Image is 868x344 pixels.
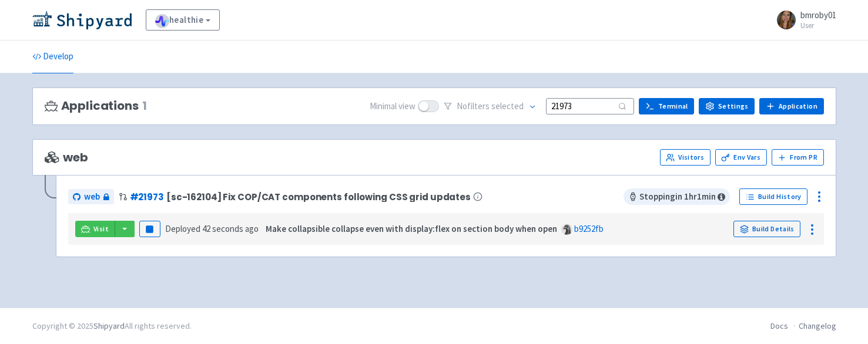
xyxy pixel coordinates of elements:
[715,149,767,166] a: Env Vars
[32,320,192,332] div: Copyright © 2025 All rights reserved.
[68,189,114,205] a: web
[32,41,73,73] a: Develop
[146,9,220,31] a: healthie
[370,100,415,113] span: Minimal view
[457,100,524,113] span: No filter s
[93,321,125,331] a: Shipyard
[130,191,164,203] a: #21973
[546,98,634,114] input: Search...
[491,100,524,112] span: selected
[45,99,147,113] h3: Applications
[799,321,836,331] a: Changelog
[266,223,557,234] strong: Make collapsible collapse even with display:flex on section body when open
[45,151,88,164] span: web
[93,224,109,234] span: Visit
[84,190,100,204] span: web
[770,11,836,29] a: bmroby01 User
[800,22,836,29] small: User
[166,192,471,202] span: [sc-162104] Fix COP/CAT components following CSS grid updates
[624,188,730,205] span: Stopping in 1 hr 1 min
[202,223,259,234] time: 42 seconds ago
[759,98,823,114] a: Application
[139,221,160,237] button: Pause
[574,223,604,234] a: b9252fb
[660,149,711,166] a: Visitors
[699,98,755,114] a: Settings
[800,9,836,21] span: bmroby01
[142,99,147,113] span: 1
[639,98,694,114] a: Terminal
[739,188,807,205] a: Build History
[733,221,800,237] a: Build Details
[32,11,132,29] img: Shipyard logo
[772,149,824,166] button: From PR
[75,221,115,237] a: Visit
[165,223,259,234] span: Deployed
[770,321,788,331] a: Docs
